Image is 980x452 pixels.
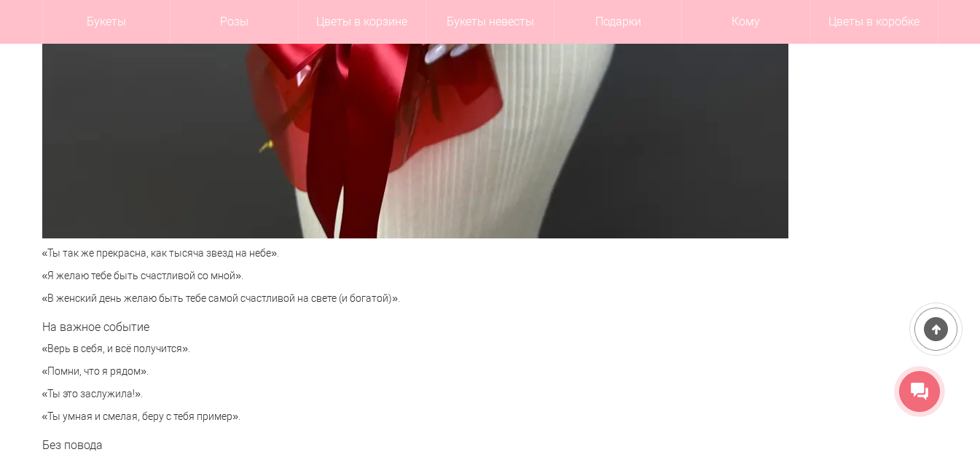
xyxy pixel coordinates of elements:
p: «Ты умная и смелая, беру с тебя пример». [42,409,662,424]
p: «Ты это заслужила!». [42,386,662,402]
h3: Без повода [42,439,662,452]
p: «Помни, что я рядом». [42,364,662,379]
p: «В женский день желаю быть тебе самой счастливой на свете (и богатой)». [42,291,662,306]
h3: На важное событие [42,321,662,334]
p: «Ты так же прекрасна, как тысяча звезд на небе». [42,246,662,261]
p: «Я желаю тебе быть счастливой со мной». [42,268,662,284]
p: «Верь в себя, и всё получится». [42,341,662,356]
